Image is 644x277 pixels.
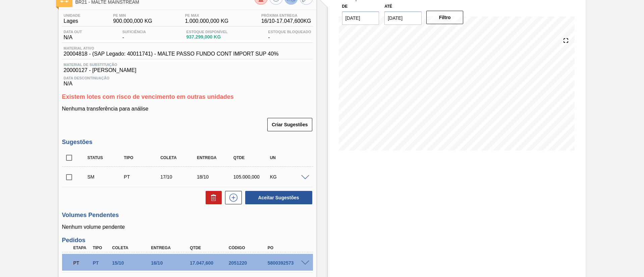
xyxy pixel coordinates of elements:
[64,46,279,50] span: Material ativo
[62,237,313,244] h3: Pedidos
[62,106,313,112] p: Nenhuma transferência para análise
[62,93,234,100] span: Existem lotes com risco de vencimento em outras unidades
[62,30,84,41] div: N/A
[91,246,111,250] div: Tipo
[202,191,222,204] div: Excluir Sugestões
[121,30,148,41] div: -
[188,246,232,250] div: Qtde
[122,30,146,34] span: Suficiência
[122,174,163,180] div: Pedido de Transferência
[73,260,90,266] p: PT
[342,4,348,9] label: De
[113,13,152,17] span: PE MIN
[188,260,232,266] div: 17.047,600
[159,174,199,180] div: 17/10/2025
[185,18,228,24] span: 1.000.000,000 KG
[268,30,311,34] span: Estoque Bloqueado
[62,224,313,230] p: Nenhum volume pendente
[268,174,309,180] div: KG
[261,18,311,24] span: 16/10 - 17.047,600 KG
[110,246,154,250] div: Coleta
[266,30,313,41] div: -
[62,73,313,87] div: N/A
[242,190,313,205] div: Aceitar Sugestões
[227,260,271,266] div: 2051220
[64,13,80,17] span: Unidade
[64,51,279,57] span: 20004818 - (SAP Legado: 40011741) - MALTE PASSO FUNDO CONT IMPORT SUP 40%
[267,118,312,131] button: Criar Sugestões
[159,155,199,160] div: Coleta
[342,11,379,25] input: dd/mm/yyyy
[426,11,464,24] button: Filtro
[149,246,193,250] div: Entrega
[195,174,236,180] div: 18/10/2025
[86,174,126,180] div: Sugestão Manual
[64,67,311,73] span: 20000127 - [PERSON_NAME]
[72,246,92,250] div: Etapa
[86,155,126,160] div: Status
[64,63,311,67] span: Material de Substituição
[266,246,310,250] div: PO
[227,246,271,250] div: Código
[64,18,80,24] span: Lages
[122,155,163,160] div: Tipo
[113,18,152,24] span: 900.000,000 KG
[232,155,272,160] div: Qtde
[64,76,311,80] span: Data Descontinuação
[110,260,154,266] div: 15/10/2025
[64,30,82,34] span: Data out
[62,139,313,146] h3: Sugestões
[222,191,242,204] div: Nova sugestão
[72,256,92,270] div: Pedido em Trânsito
[245,191,312,204] button: Aceitar Sugestões
[185,13,228,17] span: PE MAX
[261,13,311,17] span: Próxima Entrega
[62,212,313,219] h3: Volumes Pendentes
[232,174,272,180] div: 105.000,000
[384,4,392,9] label: Até
[266,260,310,266] div: 5800392573
[186,30,228,34] span: Estoque Disponível
[384,11,422,25] input: dd/mm/yyyy
[91,260,111,266] div: Pedido de Transferência
[195,155,236,160] div: Entrega
[149,260,193,266] div: 16/10/2025
[268,155,309,160] div: UN
[268,117,313,132] div: Criar Sugestões
[186,34,228,40] span: 937.299,000 KG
